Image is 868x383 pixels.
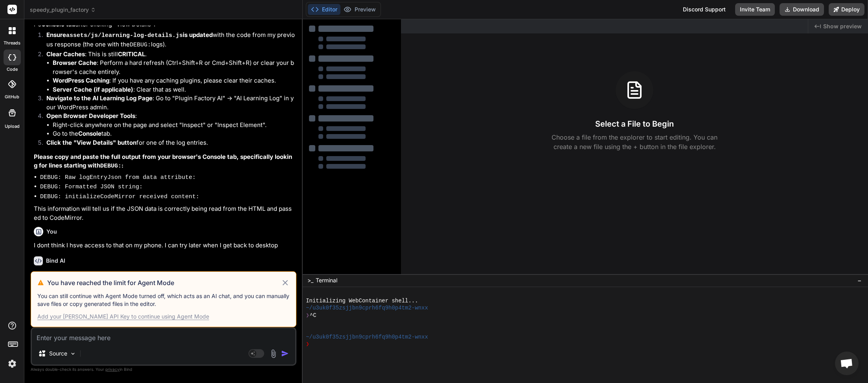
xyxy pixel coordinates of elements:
button: Deploy [829,3,864,16]
button: Editor [308,4,340,15]
strong: Clear Caches [46,50,85,58]
p: Source [49,350,67,357]
p: You can still continue with Agent Mode turned off, which acts as an AI chat, and you can manually... [37,292,290,308]
li: : This is still . [40,50,295,94]
button: − [856,274,863,287]
label: GitHub [5,94,19,100]
li: with the code from my previous response (the one with the logs). [40,31,295,50]
h6: You [46,228,57,236]
p: This information will tell us if the JSON data is correctly being read from the HTML and passed t... [34,204,295,222]
strong: Browser Cache [53,59,97,66]
span: ~/u3uk0f35zsjjbn9cprh6fq9h0p4tm2-wnxx [306,304,428,311]
code: DEBUG: Formatted JSON string: [40,184,143,190]
button: Download [780,3,824,16]
li: for one of the log entries. [40,138,295,149]
span: ~/u3uk0f35zsjjbn9cprh6fq9h0p4tm2-wnxx [306,333,428,341]
span: Terminal [316,276,337,284]
p: Always double-check its answers. Your in Bind [31,366,296,373]
button: Preview [340,4,379,15]
li: : Perform a hard refresh (Ctrl+Shift+R or Cmd+Shift+R) or clear your browser's cache entirely. [53,59,295,76]
code: assets/js/learning-log-details.js [66,32,183,39]
code: DEBUG: Raw logEntryJson from data attribute: [40,174,196,181]
strong: Console [78,130,101,137]
span: >_ [307,276,313,284]
span: − [857,276,862,284]
code: DEBUG: [100,163,121,169]
div: Open chat [835,352,859,375]
span: speedy_plugin_factory [30,6,96,14]
img: attachment [269,349,278,358]
strong: Please copy and paste the full output from your browser's Console tab, specifically looking for l... [34,153,292,169]
li: : Clear that as well. [53,85,295,94]
button: Invite Team [735,3,775,16]
li: : [40,112,295,138]
strong: CRITICAL [118,50,145,58]
strong: Click the "View Details" button [46,139,136,146]
strong: WordPress Caching [53,77,109,84]
strong: Open Browser Developer Tools [46,112,135,120]
span: privacy [105,367,120,372]
img: icon [281,350,289,357]
strong: Ensure is updated [46,31,213,39]
label: code [7,66,18,73]
p: Understood! That's perfectly fine. Debugging JavaScript console output is indeed much easier on a... [34,270,295,288]
li: Go to the tab. [53,129,295,138]
span: Initializing WebContainer shell... [306,297,418,304]
p: Choose a file from the explorer to start editing. You can create a new file using the + button in... [546,133,723,151]
span: Show preview [823,22,862,30]
strong: Server Cache (if applicable) [53,86,133,93]
strong: Navigate to the AI Learning Log Page [46,94,153,102]
img: settings [6,357,19,370]
img: Pick Models [70,350,76,357]
li: : Go to "Plugin Factory AI" -> "AI Learning Log" in your WordPress admin. [40,94,295,112]
h3: You have reached the limit for Agent Mode [47,278,281,287]
code: DEBUG: initializeCodeMirror received content: [40,193,199,200]
label: threads [4,40,20,46]
div: Discord Support [678,3,730,16]
code: DEBUG: [130,42,151,48]
span: ❯ [306,312,310,319]
li: Right-click anywhere on the page and select "Inspect" or "Inspect Element". [53,121,295,130]
div: Add your [PERSON_NAME] API Key to continue using Agent Mode [37,313,209,320]
li: : If you have any caching plugins, please clear their caches. [53,76,295,85]
h6: Bind AI [46,257,65,265]
p: I dont think I hsve access to that on my phone. I can try later when I get back to desktop [34,241,295,250]
label: Upload [5,123,20,130]
h3: Select a File to Begin [595,118,674,129]
span: ❯ [306,341,310,348]
span: ^C [310,312,316,319]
